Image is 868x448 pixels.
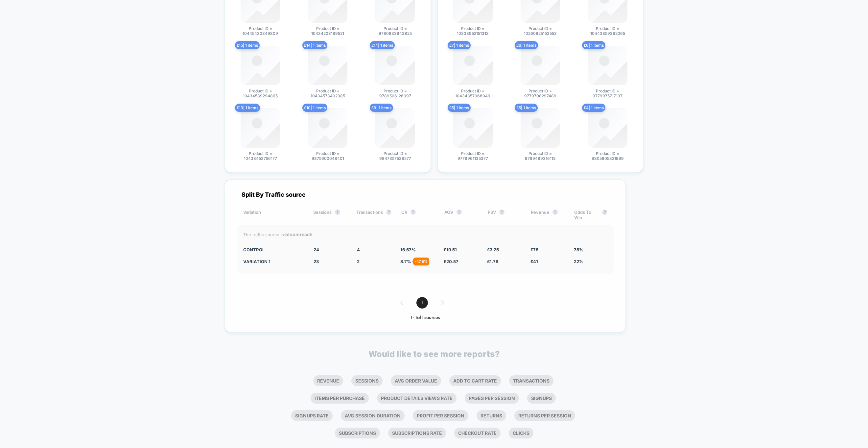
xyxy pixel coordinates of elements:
span: 24 [314,247,319,252]
span: £ 78 [530,247,538,252]
li: Items Per Purchase [311,393,369,404]
li: Product Details Views Rate [377,393,457,404]
li: Profit Per Session [413,410,468,421]
span: £ 13 | 1 items [235,104,260,112]
span: £ 6 | 1 items [515,41,538,49]
span: Product ID = 9779708297489 [516,88,565,98]
span: Product ID = 10338952151313 [448,26,498,36]
span: £ 19.51 [444,247,457,252]
img: produt [521,108,560,148]
div: Transactions [356,210,391,220]
li: Signups [527,393,556,404]
div: 78% [574,247,607,252]
button: ? [499,210,504,215]
span: £ 15 | 1 items [235,41,260,49]
span: £ 5 | 1 items [515,104,538,112]
span: 2 [357,259,360,264]
span: £ 4 | 1 items [582,104,605,112]
span: Product ID = 10445430849809 [236,26,285,36]
li: Signups Rate [291,410,333,421]
div: Revenue [531,210,564,220]
li: Clicks [509,428,533,438]
div: PSV [488,210,521,220]
div: CONTROL [243,247,304,252]
li: Pages Per Session [465,393,519,404]
span: 16.67 % [400,247,416,252]
span: £ 20.57 [444,259,458,264]
div: Variation [243,210,303,220]
span: £ 14 | 1 items [302,41,327,49]
li: Add To Cart Rate [449,375,501,386]
div: - 47.8 % [413,258,429,265]
div: Split By Traffic source [237,191,614,198]
span: Product ID = 9779975717137 [583,88,632,98]
img: produt [241,46,280,85]
span: 23 [314,259,319,264]
li: Transactions [509,375,553,386]
img: produt [521,46,560,85]
div: Sessions [313,210,346,220]
span: Product ID = 10260925153553 [516,26,565,36]
span: £ 7 | 1 items [448,41,471,49]
div: Odds To Win [574,210,607,220]
li: Sessions [351,375,383,386]
span: Product ID = 9780833943825 [370,26,420,36]
span: Product ID = 10443859362065 [583,26,632,36]
span: 4 [357,247,360,252]
span: 1 [416,297,428,309]
span: £ 10 | 1 items [302,104,327,112]
button: ? [457,210,462,215]
button: ? [386,210,391,215]
span: Product ID = 10434589294865 [236,88,285,98]
span: 8.7 % [400,259,411,264]
span: Product ID = 10438453756177 [236,151,285,161]
span: £ 41 [530,259,538,264]
span: Product ID = 9847357538577 [370,151,420,161]
li: Avg Session Duration [341,410,405,421]
span: £ 6 | 1 items [582,41,605,49]
img: produt [308,108,347,148]
button: ? [552,210,558,215]
div: CR [401,210,434,220]
div: 1 - 1 of 1 sources [237,315,614,321]
div: 22% [574,259,607,264]
span: Product ID = 10434573402385 [303,88,352,98]
div: The traffic source is: [243,232,607,237]
span: Product ID = 9779961135377 [448,151,498,161]
img: produt [375,108,415,148]
li: Subscriptions Rate [388,428,446,438]
span: £ 5 | 1 items [448,104,471,112]
li: Returns Per Session [514,410,575,421]
span: Product ID = 9805905821969 [583,151,632,161]
span: Product ID = 9789489316113 [516,151,565,161]
img: produt [241,108,280,148]
img: produt [453,46,493,85]
span: £ 9 | 1 items [370,104,393,112]
img: produt [453,108,493,148]
button: ? [411,210,416,215]
span: £ 3.25 [487,247,499,252]
span: Product ID = 9875600048401 [303,151,352,161]
strong: bloomreach [285,232,313,237]
span: Product ID = 9789506126097 [370,88,420,98]
span: Product ID = 10434357068049 [448,88,498,98]
li: Subscriptions [335,428,380,438]
img: produt [308,46,347,85]
p: Would like to see more reports? [368,349,500,359]
span: £ 14 | 1 items [370,41,395,49]
img: produt [588,108,627,148]
span: Product ID = 10434203189521 [303,26,352,36]
li: Avg Order Value [391,375,441,386]
div: Variation 1 [243,259,304,264]
span: £ 1.79 [487,259,498,264]
div: AOV [444,210,478,220]
li: Checkout Rate [454,428,501,438]
img: produt [375,46,415,85]
li: Returns [477,410,506,421]
li: Revenue [313,375,343,386]
img: produt [588,46,627,85]
button: ? [335,210,340,215]
button: ? [602,210,607,215]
